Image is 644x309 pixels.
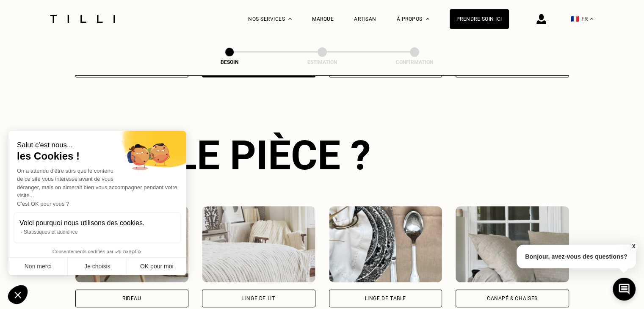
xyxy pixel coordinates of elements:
p: Bonjour, avez-vous des questions? [517,245,636,268]
a: Prendre soin ici [450,9,509,29]
div: Canapé & chaises [487,296,538,301]
img: Logo du service de couturière Tilli [47,15,118,23]
div: Besoin [187,59,272,65]
a: Artisan [354,16,376,22]
img: Tilli retouche votre Canapé & chaises [456,206,569,282]
div: Linge de lit [242,296,275,301]
img: Menu déroulant à propos [426,18,429,20]
img: Tilli retouche votre Linge de lit [202,206,315,282]
a: Marque [312,16,334,22]
div: Linge de table [365,296,406,301]
img: Menu déroulant [288,18,292,20]
span: 🇫🇷 [571,15,579,23]
img: Tilli retouche votre Linge de table [329,206,442,282]
button: X [629,242,638,251]
img: icône connexion [536,14,546,24]
div: Estimation [280,59,365,65]
div: Quelle pièce ? [75,132,569,179]
div: Confirmation [372,59,457,65]
div: Rideau [122,296,141,301]
img: menu déroulant [590,18,593,20]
